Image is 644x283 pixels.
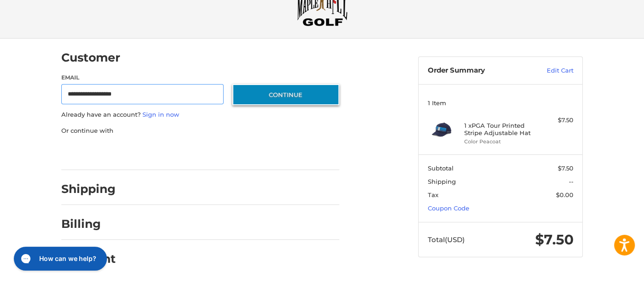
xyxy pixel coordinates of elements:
[61,74,224,82] label: Email
[569,178,573,185] span: --
[136,144,206,161] iframe: PayPal-paylater
[215,144,284,161] iframe: PayPal-venmo
[527,66,573,75] a: Edit Cart
[556,191,573,198] span: $0.00
[428,191,438,198] span: Tax
[428,99,573,107] h3: 1 Item
[428,178,456,185] span: Shipping
[61,217,115,231] h2: Billing
[428,204,469,212] a: Coupon Code
[142,111,179,118] a: Sign in now
[61,182,116,196] h2: Shipping
[428,164,454,172] span: Subtotal
[61,110,339,119] p: Already have an account?
[464,138,535,146] li: Color Peacoat
[428,66,527,75] h3: Order Summary
[537,116,573,125] div: $7.50
[428,235,465,244] span: Total (USD)
[9,243,110,274] iframe: Gorgias live chat messenger
[232,84,339,105] button: Continue
[61,51,120,65] h2: Customer
[59,144,128,161] iframe: PayPal-paypal
[464,122,535,137] h4: 1 x PGA Tour Printed Stripe Adjustable Hat
[558,164,573,172] span: $7.50
[535,231,573,248] span: $7.50
[61,126,339,136] p: Or continue with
